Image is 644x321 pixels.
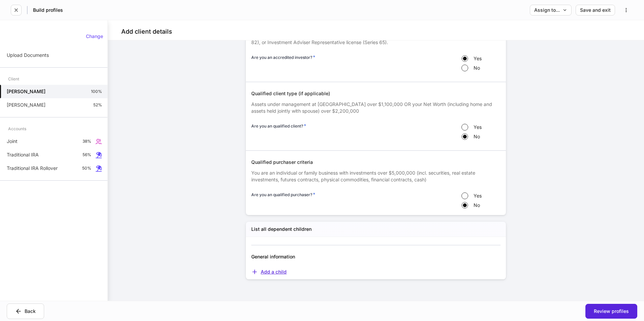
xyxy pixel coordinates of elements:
div: General information [251,253,416,260]
span: Assets under management at [GEOGRAPHIC_DATA] over $1,100,000 OR your Net Worth (including home an... [251,101,492,114]
span: No [474,133,480,140]
button: Back [7,304,44,319]
p: Joint [7,138,18,145]
span: You are an individual or family business with investments over $5,000,000 (incl. securities, real... [251,170,475,182]
h6: Are you an qualified client? [251,122,306,129]
div: Accounts [8,123,26,135]
div: Save and exit [580,8,611,12]
div: Review profiles [594,309,629,314]
h5: [PERSON_NAME] [7,88,45,95]
button: Review profiles [585,304,637,319]
div: Qualified client type (if applicable) [251,90,501,97]
button: Add a child [251,269,287,275]
p: 38% [83,139,91,144]
p: 50% [82,166,91,171]
div: Qualified purchaser criteria [251,159,501,166]
p: 100% [91,89,102,94]
div: Back [15,308,36,315]
span: Yes [474,55,482,62]
h5: Build profiles [33,7,63,13]
h6: Are you an qualified purchaser? [251,191,315,198]
button: Save and exit [576,5,615,15]
h6: Are you an accredited investor? [251,54,315,61]
div: Change [86,34,103,39]
span: Yes [474,192,482,199]
span: No [474,202,480,209]
h4: Add client details [121,28,172,36]
p: 56% [83,152,91,157]
div: Client [8,73,19,85]
p: Traditional IRA [7,151,39,158]
p: [PERSON_NAME] [7,102,45,108]
span: Yes [474,124,482,131]
button: Assign to... [530,5,572,15]
span: No [474,65,480,71]
p: Upload Documents [7,52,49,59]
div: Assign to... [534,8,567,12]
p: 52% [93,102,102,108]
button: Change [82,31,107,42]
p: Traditional IRA Rollover [7,165,58,172]
h5: List all dependent children [251,226,312,233]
